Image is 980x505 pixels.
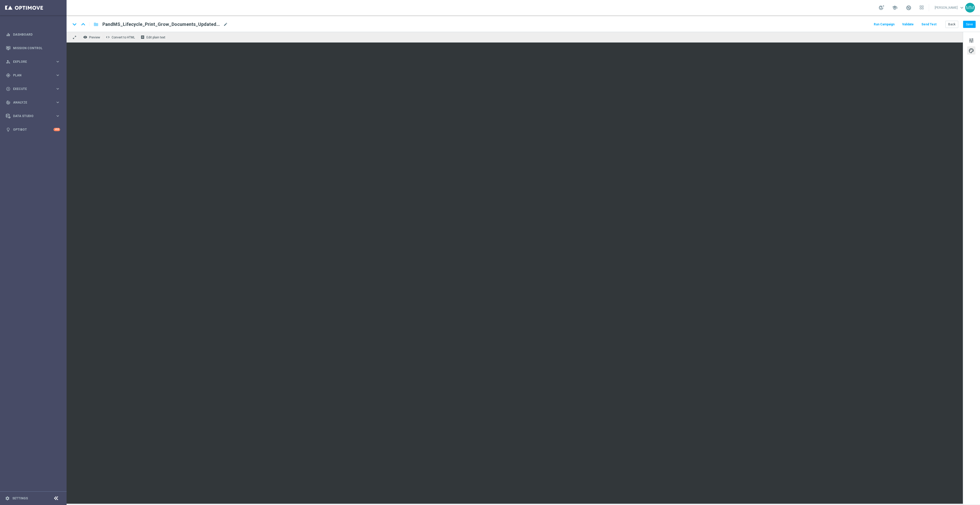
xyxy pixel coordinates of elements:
[6,114,60,118] button: Data Studio keyboard_arrow_right
[6,87,55,91] div: Execute
[139,34,168,40] button: receipt Edit plain text
[6,33,60,37] button: equalizer Dashboard
[6,59,10,64] i: person_search
[6,127,10,132] i: lightbulb
[968,37,974,44] span: tune
[55,73,60,78] i: keyboard_arrow_right
[55,86,60,91] i: keyboard_arrow_right
[13,41,60,55] a: Mission Control
[901,21,914,28] button: Validate
[6,114,55,118] div: Data Studio
[6,73,60,77] button: gps_fixed Plan keyboard_arrow_right
[71,20,78,28] i: keyboard_arrow_down
[83,35,87,39] i: remove_red_eye
[12,497,28,500] a: Settings
[6,41,60,55] div: Mission Control
[13,87,55,90] span: Execute
[6,100,60,105] button: track_changes Analyze keyboard_arrow_right
[963,21,976,28] button: Save
[93,21,99,27] i: folder
[934,4,965,12] a: [PERSON_NAME]keyboard_arrow_down
[6,59,55,64] div: Explore
[892,5,898,11] span: school
[55,114,60,118] i: keyboard_arrow_right
[5,496,10,501] i: settings
[6,123,60,136] div: Optibot
[13,60,55,63] span: Explore
[146,36,165,39] span: Edit plain text
[82,34,102,40] button: remove_red_eye Preview
[959,5,965,11] span: keyboard_arrow_down
[6,46,60,50] button: Mission Control
[13,115,55,118] span: Data Studio
[6,100,55,105] div: Analyze
[6,100,10,105] i: track_changes
[921,21,937,28] button: Send Test
[965,3,975,13] div: MM
[873,21,895,28] button: Run Campaign
[6,87,60,91] button: play_circle_outline Execute keyboard_arrow_right
[6,128,60,132] button: lightbulb Optibot +10
[104,34,137,40] button: code Convert to HTML
[55,59,60,64] i: keyboard_arrow_right
[968,47,974,54] span: palette
[79,20,87,28] i: keyboard_arrow_up
[93,20,99,28] button: folder
[13,101,55,104] span: Analyze
[6,73,10,78] i: gps_fixed
[967,36,975,44] button: tune
[89,36,100,39] span: Preview
[902,23,914,26] span: Validate
[967,46,975,55] button: palette
[13,74,55,77] span: Plan
[141,35,145,39] i: receipt
[13,28,60,41] a: Dashboard
[54,128,60,131] div: +10
[6,87,10,91] i: play_circle_outline
[6,60,60,64] button: person_search Explore keyboard_arrow_right
[13,123,54,136] a: Optibot
[6,28,60,41] div: Dashboard
[112,36,135,39] span: Convert to HTML
[945,21,958,28] button: Back
[223,22,228,27] span: mode_edit
[6,73,55,78] div: Plan
[102,21,221,27] span: PandMS_Lifecycle_Print_Grow_Documents_UpdatedOct2025
[55,100,60,105] i: keyboard_arrow_right
[106,35,110,39] span: code
[6,32,10,37] i: equalizer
